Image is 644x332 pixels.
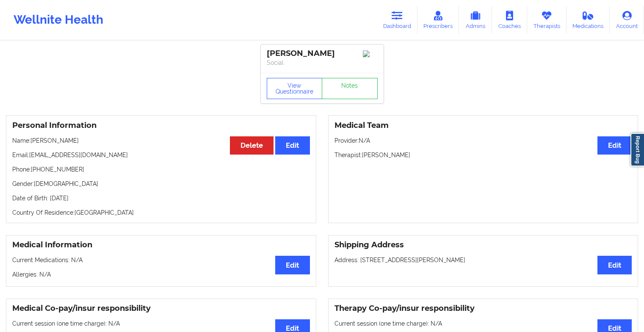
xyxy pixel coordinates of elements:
[630,133,644,166] a: Report Bug
[12,256,310,264] p: Current Medications: N/A
[334,319,632,328] p: Current session (one time charge): N/A
[12,194,310,202] p: Date of Birth: [DATE]
[12,136,310,145] p: Name: [PERSON_NAME]
[12,165,310,174] p: Phone: [PHONE_NUMBER]
[12,151,310,159] p: Email: [EMAIL_ADDRESS][DOMAIN_NAME]
[363,50,378,57] img: Image%2Fplaceholer-image.png
[492,6,527,34] a: Coaches
[334,256,632,264] p: Address: [STREET_ADDRESS][PERSON_NAME]
[230,136,274,155] button: Delete
[334,136,632,145] p: Provider: N/A
[12,121,310,130] h3: Personal Information
[334,304,632,313] h3: Therapy Co-pay/insur responsibility
[377,6,417,34] a: Dashboard
[597,136,632,155] button: Edit
[610,6,644,34] a: Account
[12,304,310,313] h3: Medical Co-pay/insur responsibility
[12,270,310,279] p: Allergies: N/A
[597,256,632,274] button: Edit
[334,151,632,159] p: Therapist: [PERSON_NAME]
[275,136,310,155] button: Edit
[12,180,310,188] p: Gender: [DEMOGRAPHIC_DATA]
[334,240,632,250] h3: Shipping Address
[322,78,378,99] a: Notes
[567,6,610,34] a: Medications
[12,240,310,250] h3: Medical Information
[267,78,323,99] button: View Questionnaire
[267,58,378,67] p: Social
[275,256,310,274] button: Edit
[12,319,310,328] p: Current session (one time charge): N/A
[459,6,492,34] a: Admins
[334,121,632,130] h3: Medical Team
[527,6,567,34] a: Therapists
[12,208,310,217] p: Country Of Residence: [GEOGRAPHIC_DATA]
[267,49,378,58] div: [PERSON_NAME]
[417,6,459,34] a: Prescribers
